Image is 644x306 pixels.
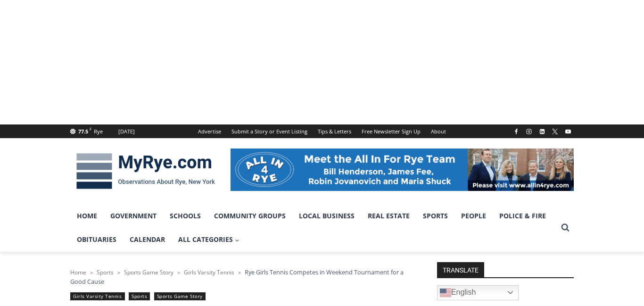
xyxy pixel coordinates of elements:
a: Obituaries [70,228,123,251]
span: > [238,269,241,276]
a: Tips & Letters [313,124,356,138]
span: > [90,269,93,276]
a: Sports Game Story [124,268,173,276]
a: Local Business [292,204,361,228]
a: Submit a Story or Event Listing [226,124,313,138]
a: Advertise [193,124,226,138]
a: Sports [129,292,150,300]
a: Government [104,204,163,228]
a: Free Newsletter Sign Up [356,124,426,138]
a: Facebook [511,126,522,137]
a: Sports Game Story [154,292,206,300]
img: All in for Rye [231,149,574,191]
span: All Categories [178,234,239,245]
a: Sports [97,268,114,276]
a: Real Estate [361,204,416,228]
span: > [177,269,180,276]
a: Community Groups [207,204,292,228]
a: Sports [416,204,454,228]
a: Calendar [123,228,172,251]
span: Rye Girls Tennis Competes in Weekend Tournament for a Good Cause [70,268,404,286]
nav: Secondary Navigation [193,124,451,138]
a: Girls Varsity Tennis [184,268,234,276]
a: People [454,204,493,228]
a: English [437,285,519,300]
a: About [426,124,451,138]
div: Rye [94,127,103,136]
span: > [117,269,120,276]
a: Girls Varsity Tennis [70,292,125,300]
div: [DATE] [118,127,135,136]
nav: Breadcrumbs [70,267,412,287]
a: X [549,126,561,137]
a: YouTube [562,126,574,137]
a: Police & Fire [493,204,553,228]
button: View Search Form [557,219,574,236]
a: All Categories [172,228,246,251]
a: Home [70,268,86,276]
a: Schools [163,204,207,228]
a: Linkedin [537,126,548,137]
span: 77.5 [78,128,88,135]
span: F [90,126,91,132]
strong: TRANSLATE [437,262,484,277]
a: Instagram [523,126,535,137]
a: Home [70,204,104,228]
img: en [440,287,451,298]
nav: Primary Navigation [70,204,557,252]
img: MyRye.com [70,147,221,196]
